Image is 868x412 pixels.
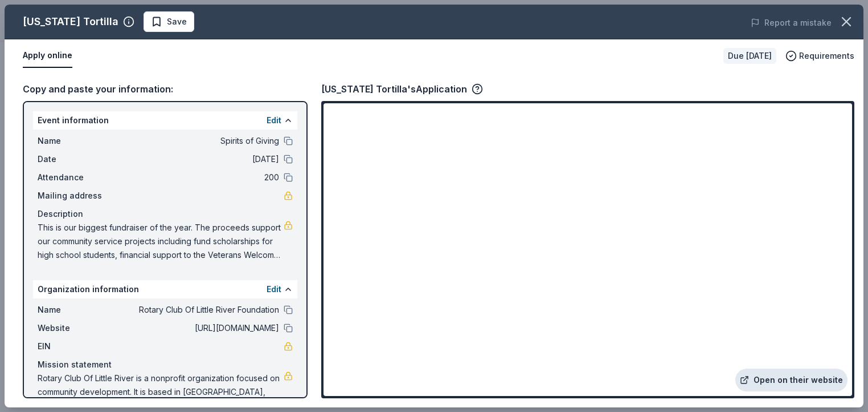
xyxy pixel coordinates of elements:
span: Rotary Club Of Little River Foundation [114,303,279,317]
div: Copy and paste your information: [23,82,308,96]
button: Apply online [23,44,72,68]
div: Mission statement [38,358,293,371]
button: Edit [267,114,281,127]
div: Due [DATE] [723,48,776,64]
span: Date [38,152,114,166]
button: Report a mistake [751,16,832,30]
span: Name [38,134,114,148]
div: Event information [33,111,297,130]
button: Requirements [785,49,854,63]
div: [US_STATE] Tortilla's Application [321,82,483,96]
span: Requirements [799,49,854,63]
span: Website [38,321,114,335]
div: Organization information [33,280,297,298]
span: EIN [38,340,114,353]
a: Open on their website [735,369,847,391]
span: Name [38,303,114,317]
button: Edit [267,282,281,296]
span: [DATE] [114,152,279,166]
span: Spirits of Giving [114,134,279,148]
span: Attendance [38,171,114,184]
span: Mailing address [38,189,114,203]
span: This is our biggest fundraiser of the year. The proceeds support our community service projects i... [38,221,284,262]
div: [US_STATE] Tortilla [23,13,118,31]
span: 200 [114,171,279,184]
span: [URL][DOMAIN_NAME] [114,321,279,335]
span: Save [167,15,187,29]
button: Save [144,11,194,32]
div: Description [38,207,293,221]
